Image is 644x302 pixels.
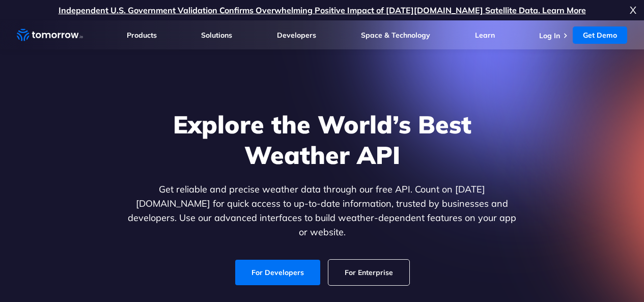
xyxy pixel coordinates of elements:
p: Get reliable and precise weather data through our free API. Count on [DATE][DOMAIN_NAME] for quic... [126,182,519,239]
a: Developers [277,31,316,40]
a: Get Demo [573,26,627,44]
a: Learn [475,31,495,40]
a: Solutions [201,31,232,40]
a: For Developers [235,260,320,285]
a: Independent U.S. Government Validation Confirms Overwhelming Positive Impact of [DATE][DOMAIN_NAM... [59,5,586,15]
a: For Enterprise [328,260,409,285]
a: Log In [539,31,560,40]
h1: Explore the World’s Best Weather API [126,109,519,170]
a: Home link [17,28,83,43]
a: Products [127,31,157,40]
a: Space & Technology [361,31,430,40]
